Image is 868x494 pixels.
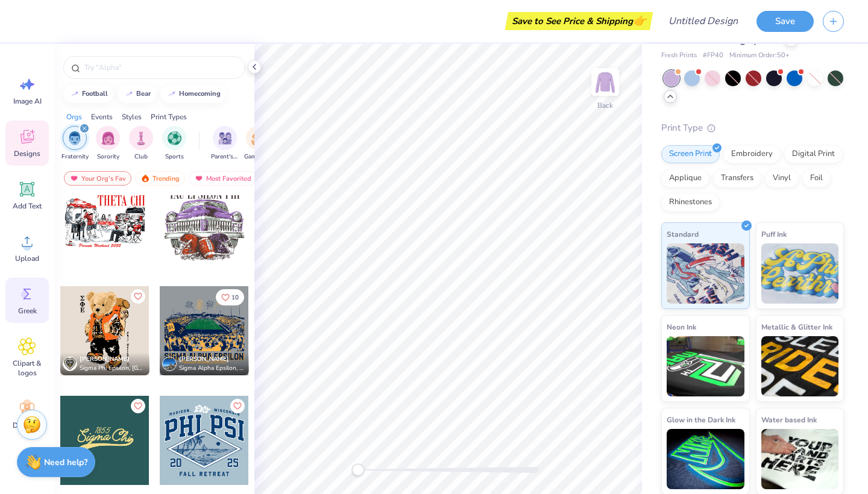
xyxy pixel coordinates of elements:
button: filter button [129,126,153,161]
span: Add Text [13,201,42,211]
div: filter for Sorority [96,126,120,161]
div: Print Type [661,121,844,135]
img: Puff Ink [761,243,839,304]
img: most_fav.gif [69,174,79,183]
button: Like [131,399,145,413]
span: Upload [15,254,39,263]
img: Back [593,70,617,94]
div: filter for Fraternity [61,126,89,161]
div: Save to See Price & Shipping [508,12,650,30]
span: Sigma Phi Epsilon, [GEOGRAPHIC_DATA][US_STATE] [80,364,145,373]
span: Parent's Weekend [211,152,239,161]
button: football [63,85,113,103]
button: Save [756,11,814,32]
div: Screen Print [661,145,720,163]
button: homecoming [160,85,226,103]
img: Metallic & Glitter Ink [761,336,839,396]
span: Standard [667,228,699,240]
span: Designs [14,149,40,158]
input: Untitled Design [659,9,747,33]
div: filter for Sports [162,126,186,161]
div: Applique [661,169,709,187]
button: Like [230,399,245,413]
span: Metallic & Glitter Ink [761,320,832,333]
div: Embroidery [723,145,781,163]
div: Events [91,111,113,122]
span: Fresh Prints [661,51,697,61]
span: Clipart & logos [7,358,47,378]
span: [PERSON_NAME] [80,355,130,363]
div: Trending [135,171,185,186]
span: Puff Ink [761,228,787,240]
div: Most Favorited [189,171,257,186]
div: Vinyl [765,169,799,187]
div: Accessibility label [352,464,364,476]
div: football [82,90,108,97]
div: Your Org's Fav [64,171,131,186]
img: Game Day Image [251,131,265,145]
span: Glow in the Dark Ink [667,413,735,426]
button: filter button [61,126,89,161]
img: trending.gif [140,174,150,183]
img: trend_line.gif [70,90,80,98]
button: Like [216,289,244,305]
span: 👉 [633,13,646,28]
input: Try "Alpha" [83,61,237,73]
img: Parent's Weekend Image [218,131,232,145]
span: Minimum Order: 50 + [729,51,790,61]
div: Transfers [713,169,761,187]
span: Image AI [13,96,42,106]
span: [PERSON_NAME] [179,355,229,363]
span: Neon Ink [667,320,696,333]
div: bear [136,90,151,97]
button: filter button [244,126,272,161]
div: filter for Parent's Weekend [211,126,239,161]
img: Neon Ink [667,336,744,396]
img: Club Image [134,131,148,145]
button: bear [118,85,156,103]
div: Digital Print [784,145,843,163]
span: Sports [165,152,184,161]
img: Glow in the Dark Ink [667,429,744,489]
span: Fraternity [61,152,89,161]
span: Greek [18,306,37,316]
img: Sorority Image [101,131,115,145]
div: Foil [802,169,831,187]
span: Decorate [13,421,42,430]
img: Sports Image [168,131,181,145]
span: # FP40 [703,51,723,61]
div: Orgs [66,111,82,122]
button: filter button [162,126,186,161]
span: Club [134,152,148,161]
img: most_fav.gif [194,174,204,183]
div: Print Types [151,111,187,122]
div: filter for Game Day [244,126,272,161]
img: trend_line.gif [167,90,177,98]
span: Water based Ink [761,413,817,426]
span: 10 [231,295,239,301]
button: filter button [211,126,239,161]
button: filter button [96,126,120,161]
img: trend_line.gif [124,90,134,98]
img: Water based Ink [761,429,839,489]
span: Sorority [97,152,119,161]
div: Rhinestones [661,193,720,211]
div: Styles [122,111,142,122]
div: filter for Club [129,126,153,161]
button: Like [131,289,145,304]
div: Back [597,100,613,111]
span: Game Day [244,152,272,161]
strong: Need help? [44,457,87,468]
img: Fraternity Image [68,131,81,145]
img: Standard [667,243,744,304]
span: Sigma Alpha Epsilon, [US_STATE][GEOGRAPHIC_DATA] [179,364,244,373]
div: homecoming [179,90,221,97]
